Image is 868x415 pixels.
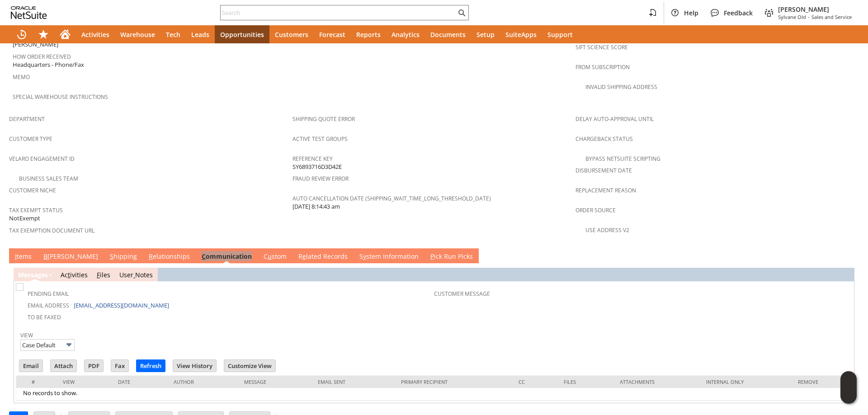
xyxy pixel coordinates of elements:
a: Special Warehouse Instructions [13,93,108,101]
span: NotExempt [9,214,40,223]
div: View [63,378,104,385]
a: Auto Cancellation Date (shipping_wait_time_long_threshold_date) [292,195,491,202]
span: [PERSON_NAME] [13,40,58,49]
svg: Recent Records [16,29,27,40]
a: Pick Run Picks [428,252,475,262]
a: Customer Niche [9,187,56,194]
a: System Information [357,252,421,262]
a: Customer Type [9,135,52,143]
a: Messages [18,270,48,279]
span: B [43,252,47,261]
a: Documents [425,25,471,43]
a: Tax Exempt Status [9,206,63,214]
a: Department [9,115,45,123]
span: Documents [430,30,466,39]
a: Order Source [576,206,616,214]
span: Tech [166,30,180,39]
div: Files [564,378,606,385]
a: [EMAIL_ADDRESS][DOMAIN_NAME] [74,301,169,309]
a: Active Test Groups [292,135,348,143]
a: Reference Key [292,155,333,163]
a: Tax Exemption Document URL [9,227,94,234]
span: g [38,270,41,279]
a: Invalid Shipping Address [585,83,657,91]
input: Case Default [20,339,75,351]
input: Fax [111,360,128,372]
span: Sylvane Old [778,14,806,20]
a: SuiteApps [500,25,542,43]
span: R [149,252,153,261]
a: Shipping [108,252,139,262]
span: [PERSON_NAME] [778,5,852,14]
span: u [268,252,272,261]
span: t [68,270,70,279]
span: Headquarters - Phone/Fax [13,61,84,69]
a: To Be Faxed [28,313,61,321]
input: Customize View [224,360,275,372]
input: View History [173,360,216,372]
div: Email Sent [318,378,387,385]
span: F [97,270,100,279]
a: Fraud Review Error [292,175,349,182]
div: Remove [798,378,845,385]
span: Setup [476,30,495,39]
div: Attachments [620,378,693,385]
span: SuiteApps [505,30,537,39]
span: e [302,252,306,261]
span: - [808,14,810,20]
a: Email Address [28,302,69,309]
a: B[PERSON_NAME] [41,252,100,262]
a: Forecast [314,25,351,43]
a: Files [97,270,110,279]
a: Delay Auto-Approval Until [576,115,654,123]
span: SY6893716D3D42E [292,163,342,171]
span: Activities [81,30,109,39]
svg: logo [11,6,47,19]
input: Search [221,7,456,18]
img: More Options [64,340,74,350]
a: Home [54,25,76,43]
span: Analytics [392,30,420,39]
div: Cc [519,378,550,385]
span: Oracle Guided Learning Widget. To move around, please hold and drag [840,388,857,404]
a: Business Sales Team [19,175,78,182]
span: y [363,252,366,261]
td: No records to show. [16,388,852,401]
span: [DATE] 8:14:43 am [292,202,340,211]
a: From Subscription [576,63,630,71]
div: Shortcuts [33,25,54,43]
a: Communication [199,252,254,262]
span: P [430,252,434,261]
a: Opportunities [215,25,269,43]
img: Unchecked [16,283,24,291]
a: Customer Message [434,290,490,298]
a: Bypass NetSuite Scripting [585,155,660,163]
a: Setup [471,25,500,43]
a: Shipping Quote Error [292,115,355,123]
a: View [20,331,33,339]
span: Customers [275,30,308,39]
span: Leads [191,30,209,39]
svg: Shortcuts [38,29,49,40]
a: Relationships [146,252,192,262]
svg: Search [456,7,467,18]
a: Disbursement Date [576,167,632,174]
span: Reports [356,30,381,39]
a: Reports [351,25,386,43]
a: Analytics [386,25,425,43]
a: Support [542,25,578,43]
a: Warehouse [115,25,160,43]
a: Recent Records [11,25,33,43]
a: Pending Email [28,290,69,298]
a: Velaro Engagement ID [9,155,75,163]
a: Customers [269,25,314,43]
a: How Order Received [13,53,71,61]
span: Sales and Service [811,14,852,20]
a: Replacement reason [576,187,636,194]
span: Opportunities [220,30,264,39]
span: Feedback [724,9,753,17]
div: # [23,378,49,385]
a: Activities [61,270,88,279]
a: Sift Science Score [576,43,628,51]
a: Tech [160,25,186,43]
